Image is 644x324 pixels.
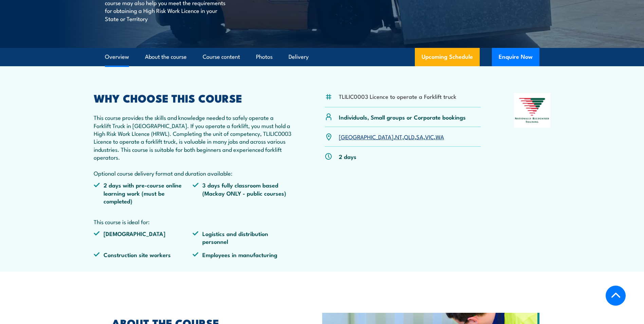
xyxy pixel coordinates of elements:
a: SA [416,132,423,141]
p: 2 days [339,152,356,160]
li: 3 days fully classroom based (Mackay ONLY - public courses) [192,181,292,205]
a: Overview [105,48,129,66]
li: [DEMOGRAPHIC_DATA] [94,230,193,246]
li: TLILIC0003 Licence to operate a Forklift truck [339,92,456,100]
li: Employees in manufacturing [192,251,292,258]
li: Construction site workers [94,251,193,258]
img: Nationally Recognised Training logo. [514,93,551,128]
li: 2 days with pre-course online learning work (must be completed) [94,181,193,205]
a: Upcoming Schedule [415,48,480,66]
a: NT [395,132,402,141]
a: QLD [404,132,415,141]
a: About the course [145,48,187,66]
p: Individuals, Small groups or Corporate bookings [339,113,466,121]
p: This course provides the skills and knowledge needed to safely operate a Forklift Truck in [GEOGR... [94,113,292,177]
button: Enquire Now [492,48,539,66]
a: VIC [425,132,434,141]
h2: WHY CHOOSE THIS COURSE [94,93,292,103]
a: Photos [256,48,273,66]
a: Course content [203,48,240,66]
a: WA [436,132,444,141]
a: [GEOGRAPHIC_DATA] [339,132,393,141]
a: Delivery [289,48,309,66]
p: , , , , , [339,133,444,141]
li: Logistics and distribution personnel [192,230,292,246]
p: This course is ideal for: [94,218,292,226]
